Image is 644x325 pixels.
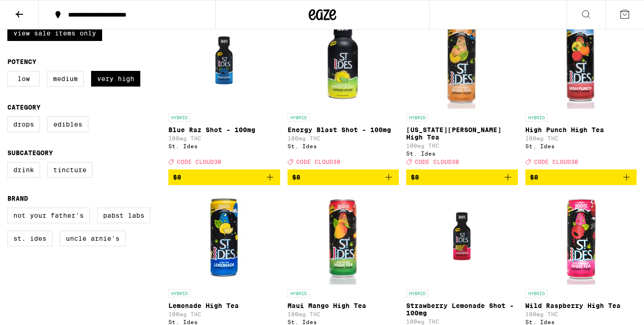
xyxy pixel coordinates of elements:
p: [US_STATE][PERSON_NAME] High Tea [406,126,518,141]
button: Add to bag [168,169,280,185]
label: Not Your Father's [7,208,90,223]
legend: Potency [7,58,36,65]
img: St. Ides - Maui Mango High Tea [297,192,389,284]
a: Open page for High Punch High Tea from St. Ides [525,17,637,169]
p: 100mg THC [168,135,280,141]
p: 100mg THC [168,311,280,317]
label: Medium [47,71,84,87]
span: Hi. Need any help? [6,6,66,14]
label: Edibles [47,116,88,132]
label: Low [7,71,40,87]
p: Energy Blast Shot - 100mg [287,126,399,133]
label: Uncle Arnie's [60,231,126,246]
legend: Brand [7,195,28,202]
img: St. Ides - Lemonade High Tea [178,192,270,284]
span: CODE CLOUD30 [534,159,578,165]
p: High Punch High Tea [525,126,637,133]
p: HYBRID [525,289,547,297]
span: CODE CLOUD30 [177,159,221,165]
label: Pabst Labs [97,208,150,223]
p: 100mg THC [525,135,637,141]
p: 100mg THC [287,311,399,317]
a: Open page for Energy Blast Shot - 100mg from St. Ides [287,17,399,169]
p: HYBRID [287,289,310,297]
label: Drink [7,162,40,178]
p: HYBRID [287,113,310,122]
img: St. Ides - Strawberry Lemonade Shot - 100mg [416,192,508,284]
span: $8 [292,174,300,181]
legend: Category [7,104,40,111]
span: $8 [173,174,181,181]
button: Add to bag [406,169,518,185]
span: CODE CLOUD30 [296,159,340,165]
button: Add to bag [525,169,637,185]
p: Strawberry Lemonade Shot - 100mg [406,302,518,317]
p: Lemonade High Tea [168,302,280,309]
p: 100mg THC [287,135,399,141]
div: St. Ides [525,319,637,325]
p: HYBRID [525,113,547,122]
div: St. Ides [287,319,399,325]
img: St. Ides - High Punch High Tea [535,17,627,109]
label: St. Ides [7,231,52,246]
div: St. Ides [525,143,637,149]
p: HYBRID [168,289,190,297]
a: Open page for Blue Raz Shot - 100mg from St. Ides [168,17,280,169]
div: St. Ides [168,319,280,325]
p: 100mg THC [525,311,637,317]
p: Blue Raz Shot - 100mg [168,126,280,133]
img: St. Ides - Wild Raspberry High Tea [535,192,627,284]
img: St. Ides - Blue Raz Shot - 100mg [178,17,270,109]
div: St. Ides [168,143,280,149]
div: St. Ides [406,151,518,157]
div: St. Ides [287,143,399,149]
p: HYBRID [406,289,428,297]
span: CODE CLOUD30 [415,159,459,165]
button: Add to bag [287,169,399,185]
p: HYBRID [168,113,190,122]
img: St. Ides - Georgia Peach High Tea [416,17,508,109]
img: St. Ides - Energy Blast Shot - 100mg [297,17,389,109]
label: Very High [91,71,140,87]
p: Wild Raspberry High Tea [525,302,637,309]
a: Open page for Georgia Peach High Tea from St. Ides [406,17,518,169]
label: Tincture [47,162,92,178]
p: HYBRID [406,113,428,122]
label: View Sale Items Only [7,25,102,41]
label: Drops [7,116,40,132]
p: 100mg THC [406,143,518,149]
span: $8 [411,174,419,181]
span: $8 [530,174,538,181]
legend: Subcategory [7,149,53,157]
p: Maui Mango High Tea [287,302,399,309]
p: 100mg THC [406,319,518,325]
